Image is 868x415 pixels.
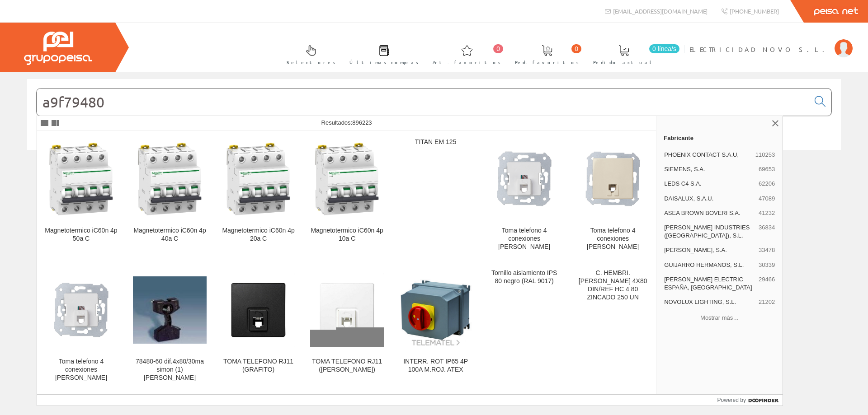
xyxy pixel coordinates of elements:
[759,224,775,240] span: 36834
[44,358,118,382] div: Toma telefono 4 conexiones [PERSON_NAME]
[349,58,419,67] span: Últimas compras
[759,180,775,188] span: 62206
[569,262,657,392] a: C. HEMBRI. [PERSON_NAME] 4X80 DIN/REF HC 4 80 ZINCADO 250 UN
[133,358,207,382] div: 78480-60 dif.4x80/30ma simon (1) [PERSON_NAME]
[278,37,340,70] a: Selectores
[133,276,207,344] img: 78480-60 dif.4x80/30ma simon (1) simon
[287,58,335,67] span: Selectores
[37,131,125,261] a: Magnetotermico iC60n 4p 50a C Magnetotermico iC60n 4p 50a C
[689,37,853,46] a: ELECTRICIDAD NOVO S.L.
[321,119,372,126] span: Resultados:
[664,246,755,254] span: [PERSON_NAME], S.A.
[480,262,568,392] a: Tornillo aislamiento IPS 80 negro (RAL 9017)
[593,58,655,67] span: Pedido actual
[27,161,841,169] div: © Grupo Peisa
[487,269,561,285] div: Tornillo aislamiento IPS 80 negro (RAL 9017)
[310,358,384,374] div: TOMA TELEFONO RJ11 ([PERSON_NAME])
[571,44,581,53] span: 0
[576,227,650,251] div: Toma telefono 4 conexiones [PERSON_NAME]
[493,44,503,53] span: 0
[730,7,779,15] span: [PHONE_NUMBER]
[392,262,480,392] a: INTERR. ROT IP65 4P 100A M.ROJ. ATEX INTERR. ROT IP65 4P 100A M.ROJ. ATEX
[392,131,480,261] a: TITAN EM 125
[717,395,783,406] a: Powered by
[656,131,783,145] a: Fabricante
[340,37,423,70] a: Últimas compras
[689,45,830,54] span: ELECTRICIDAD NOVO S.L.
[352,119,372,126] span: 896223
[133,227,207,243] div: Magnetotermico iC60n 4p 40a C
[126,131,214,261] a: Magnetotermico iC60n 4p 40a C Magnetotermico iC60n 4p 40a C
[649,44,679,53] span: 0 línea/s
[664,165,755,173] span: SIEMENS, S.A.
[660,310,779,325] button: Mostrar más…
[214,262,302,392] a: TOMA TELEFONO RJ11 (GRAFITO) TOMA TELEFONO RJ11 (GRAFITO)
[222,273,295,347] img: TOMA TELEFONO RJ11 (GRAFITO)
[310,273,384,347] img: TOMA TELEFONO RJ11 (BLANCO)
[399,273,472,347] img: INTERR. ROT IP65 4P 100A M.ROJ. ATEX
[664,298,755,306] span: NOVOLUX LIGHTING, S.L.
[222,142,295,215] img: Magnetotermico iC60n 4p 20a C
[44,273,118,347] img: Toma telefono 4 conexiones simon
[126,262,214,392] a: 78480-60 dif.4x80/30ma simon (1) simon 78480-60 dif.4x80/30ma simon (1) [PERSON_NAME]
[576,142,650,215] img: Toma telefono 4 conexiones simon
[759,209,775,217] span: 41232
[433,58,501,67] span: Art. favoritos
[37,89,809,116] input: Buscar...
[664,209,755,217] span: ASEA BROWN BOVERI S.A.
[759,165,775,173] span: 69653
[717,396,746,404] span: Powered by
[755,151,775,159] span: 110253
[664,275,755,292] span: [PERSON_NAME] ELECTRIC ESPAÑA, [GEOGRAPHIC_DATA]
[222,227,295,243] div: Magnetotermico iC60n 4p 20a C
[222,358,295,374] div: TOMA TELEFONO RJ11 (GRAFITO)
[569,131,657,261] a: Toma telefono 4 conexiones simon Toma telefono 4 conexiones [PERSON_NAME]
[759,246,775,254] span: 33478
[664,195,755,203] span: DAISALUX, S.A.U.
[487,227,561,251] div: Toma telefono 4 conexiones [PERSON_NAME]
[133,142,207,215] img: Magnetotermico iC60n 4p 40a C
[310,142,384,215] img: Magnetotermico iC60n 4p 10a C
[310,227,384,243] div: Magnetotermico iC60n 4p 10a C
[303,131,391,261] a: Magnetotermico iC60n 4p 10a C Magnetotermico iC60n 4p 10a C
[664,180,755,188] span: LEDS C4 S.A.
[303,262,391,392] a: TOMA TELEFONO RJ11 (BLANCO) TOMA TELEFONO RJ11 ([PERSON_NAME])
[44,227,118,243] div: Magnetotermico iC60n 4p 50a C
[759,261,775,269] span: 30339
[613,7,708,15] span: [EMAIL_ADDRESS][DOMAIN_NAME]
[480,131,568,261] a: Toma telefono 4 conexiones simon Toma telefono 4 conexiones [PERSON_NAME]
[664,151,752,159] span: PHOENIX CONTACT S.A.U,
[664,261,755,269] span: GUIJARRO HERMANOS, S.L.
[399,358,472,374] div: INTERR. ROT IP65 4P 100A M.ROJ. ATEX
[24,32,92,65] img: Grupo Peisa
[759,275,775,292] span: 29466
[664,224,755,240] span: [PERSON_NAME] INDUSTRIES ([GEOGRAPHIC_DATA]), S.L.
[576,269,650,302] div: C. HEMBRI. [PERSON_NAME] 4X80 DIN/REF HC 4 80 ZINCADO 250 UN
[759,195,775,203] span: 47089
[515,58,579,67] span: Ped. favoritos
[37,262,125,392] a: Toma telefono 4 conexiones simon Toma telefono 4 conexiones [PERSON_NAME]
[487,142,561,215] img: Toma telefono 4 conexiones simon
[399,138,472,146] div: TITAN EM 125
[44,142,118,215] img: Magnetotermico iC60n 4p 50a C
[759,298,775,306] span: 21202
[214,131,302,261] a: Magnetotermico iC60n 4p 20a C Magnetotermico iC60n 4p 20a C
